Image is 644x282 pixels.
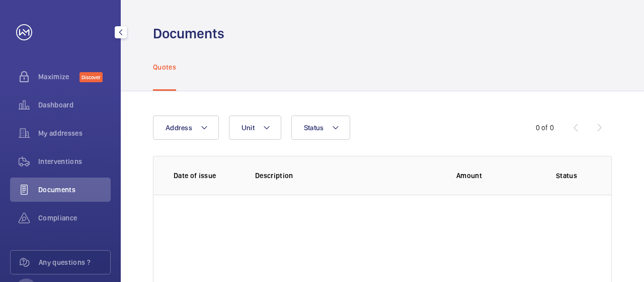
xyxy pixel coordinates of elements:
button: Unit [229,116,281,140]
p: Status [542,171,591,181]
span: Compliance [38,213,111,223]
div: 0 of 0 [536,123,554,133]
button: Address [153,116,219,140]
span: Unit [242,124,255,132]
p: Quotes [153,62,176,72]
span: Interventions [38,156,111,166]
span: Any questions ? [39,257,110,267]
h1: Documents [153,24,224,43]
button: Status [291,116,351,140]
span: Documents [38,185,111,195]
p: Description [255,171,440,181]
span: Discover [79,72,103,82]
span: Dashboard [38,100,111,110]
span: Status [304,124,324,132]
p: Date of issue [174,171,239,181]
p: Amount [456,171,526,181]
span: My addresses [38,128,111,138]
span: Maximize [38,72,79,82]
span: Address [166,124,192,132]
